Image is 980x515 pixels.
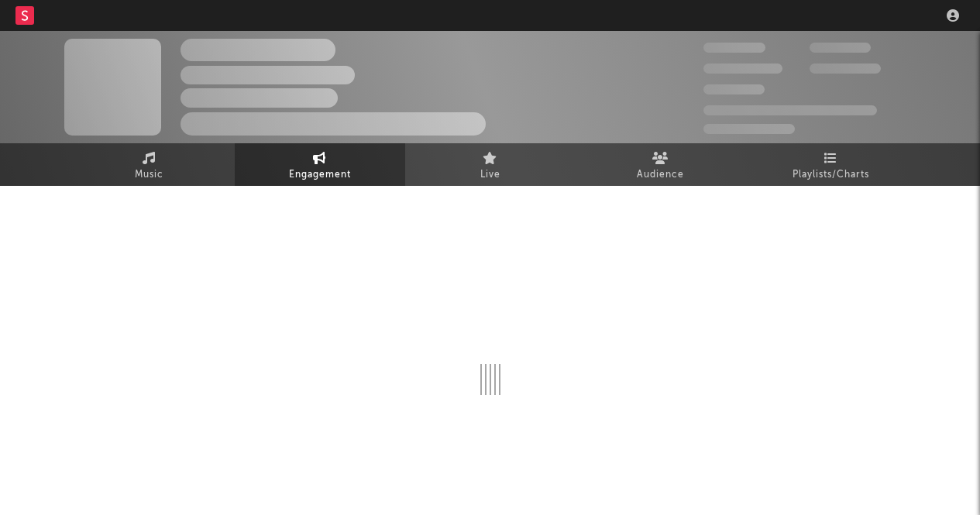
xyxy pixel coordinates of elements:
[576,143,746,186] a: Audience
[793,166,869,184] span: Playlists/Charts
[703,105,877,115] span: 50,000,000 Monthly Listeners
[235,143,405,186] a: Engagement
[703,64,782,74] span: 50,000,000
[480,166,500,184] span: Live
[405,143,576,186] a: Live
[637,166,684,184] span: Audience
[289,166,351,184] span: Engagement
[135,166,163,184] span: Music
[810,64,881,74] span: 1,000,000
[746,143,916,186] a: Playlists/Charts
[810,43,871,53] span: 100,000
[703,124,795,134] span: Jump Score: 85.0
[703,43,765,53] span: 300,000
[64,143,235,186] a: Music
[703,84,765,94] span: 100,000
